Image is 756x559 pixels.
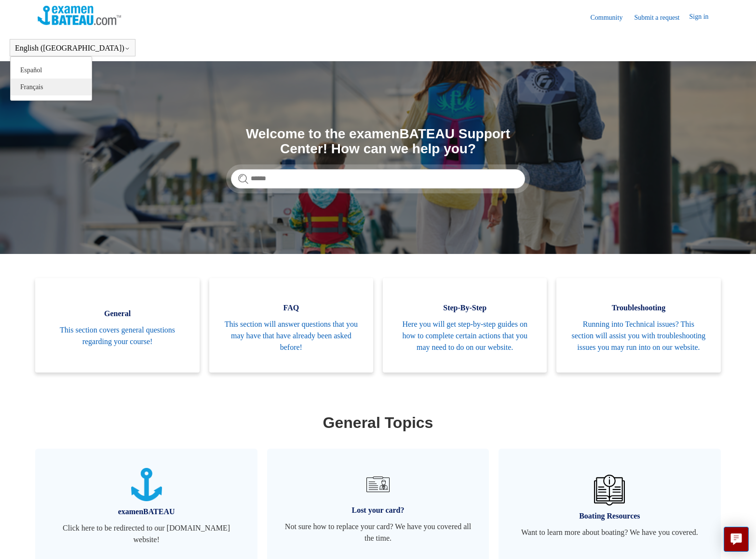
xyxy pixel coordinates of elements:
span: Click here to be redirected to our [DOMAIN_NAME] website! [50,522,243,546]
span: Here you will get step-by-step guides on how to complete certain actions that you may need to do ... [397,319,532,353]
span: This section will answer questions that you may have that have already been asked before! [224,319,359,353]
span: Boating Resources [513,510,706,522]
span: Not sure how to replace your card? We have you covered all the time. [282,521,474,544]
a: Troubleshooting Running into Technical issues? This section will assist you with troubleshooting ... [556,278,720,373]
span: Troubleshooting [571,302,706,314]
button: English ([GEOGRAPHIC_DATA]) [15,44,130,53]
a: Sign in [689,12,718,23]
button: Live chat [724,527,749,552]
a: Español [11,62,92,79]
a: Community [591,13,633,23]
span: This section covers general questions regarding your course! [50,324,185,347]
h1: General Topics [38,411,718,434]
input: Search [231,169,525,188]
a: FAQ This section will answer questions that you may have that have already been asked before! [209,278,373,373]
span: examenBATEAU [50,506,243,518]
span: FAQ [224,302,359,314]
a: Submit a request [634,13,689,23]
span: Step-By-Step [397,302,532,314]
img: 01JHREV2E6NG3DHE8VTG8QH796 [594,475,625,506]
img: 01JTNN85WSQ5FQ6HNXPDSZ7SRA [131,468,162,501]
span: Running into Technical issues? This section will assist you with troubleshooting issues you may r... [571,319,706,353]
span: General [50,308,185,319]
a: General This section covers general questions regarding your course! [35,278,199,373]
img: Examen Bateau Help Center home page [38,6,121,25]
span: Want to learn more about boating? We have you covered. [513,527,706,538]
a: Français [11,79,92,95]
a: Step-By-Step Here you will get step-by-step guides on how to complete certain actions that you ma... [383,278,547,373]
h1: Welcome to the examenBATEAU Support Center! How can we help you? [231,127,525,157]
img: 01JRG6G4NA4NJ1BVG8MJM761YH [363,469,393,500]
span: Lost your card? [282,505,474,516]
